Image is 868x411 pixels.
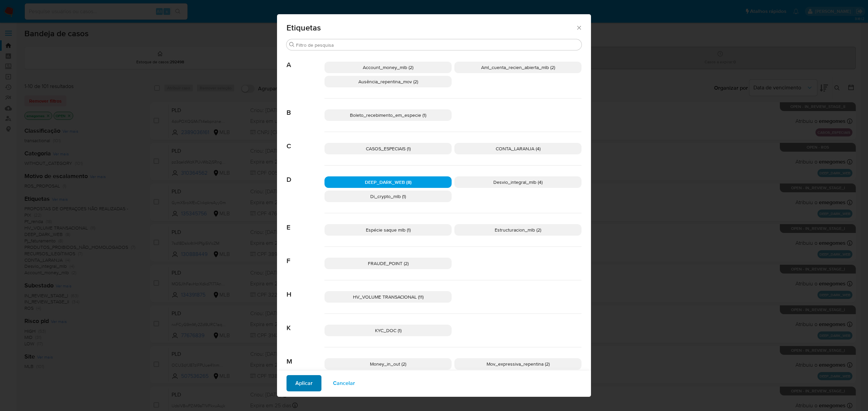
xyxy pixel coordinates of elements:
div: Account_money_mlb (2) [324,62,452,73]
span: Money_in_out (2) [370,361,406,367]
span: B [287,99,324,117]
div: Di_crypto_mlb (1) [324,191,452,202]
button: Buscar [289,42,295,47]
span: Desvio_integral_mlb (4) [493,179,542,186]
span: M [287,347,324,366]
span: HV_VOLUME TRANSACIONAL (11) [353,294,423,300]
div: Estructuracion_mlb (2) [454,224,581,236]
div: CASOS_ESPECIAIS (1) [324,143,452,154]
div: Money_in_out (2) [324,358,452,370]
button: Cancelar [324,375,364,391]
div: Aml_cuenta_recien_abierta_mlb (2) [454,62,581,73]
div: CONTA_LARANJA (4) [454,143,581,154]
span: Etiquetas [287,24,576,32]
span: Boleto_recebimento_em_especie (1) [350,112,426,118]
span: Di_crypto_mlb (1) [370,193,406,200]
div: DEEP_DARK_WEB (8) [324,176,452,188]
span: DEEP_DARK_WEB (8) [365,179,412,186]
span: E [287,213,324,232]
div: Mov_expressiva_repentina (2) [454,358,581,370]
span: A [287,51,324,69]
span: Aplicar [295,376,313,391]
span: D [287,166,324,184]
div: Boleto_recebimento_em_especie (1) [324,109,452,121]
div: FRAUDE_POINT (2) [324,258,452,269]
div: HV_VOLUME TRANSACIONAL (11) [324,291,452,303]
span: FRAUDE_POINT (2) [368,260,409,267]
span: Cancelar [333,376,355,391]
span: F [287,247,324,265]
div: Desvio_integral_mlb (4) [454,176,581,188]
div: Ausência_repentina_mov (2) [324,76,452,87]
span: CASOS_ESPECIAIS (1) [366,145,411,152]
span: CONTA_LARANJA (4) [496,145,540,152]
span: K [287,314,324,332]
button: Aplicar [287,375,321,391]
span: KYC_DOC (1) [375,327,401,334]
div: KYC_DOC (1) [324,325,452,336]
button: Fechar [576,24,582,30]
span: H [287,280,324,299]
input: Filtro de pesquisa [296,42,579,48]
span: Mov_expressiva_repentina (2) [487,361,550,367]
span: Aml_cuenta_recien_abierta_mlb (2) [481,64,555,71]
span: C [287,132,324,150]
div: Espécie saque mlb (1) [324,224,452,236]
span: Estructuracion_mlb (2) [495,226,541,233]
span: Account_money_mlb (2) [363,64,413,71]
span: Ausência_repentina_mov (2) [358,78,418,85]
span: Espécie saque mlb (1) [366,226,411,233]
